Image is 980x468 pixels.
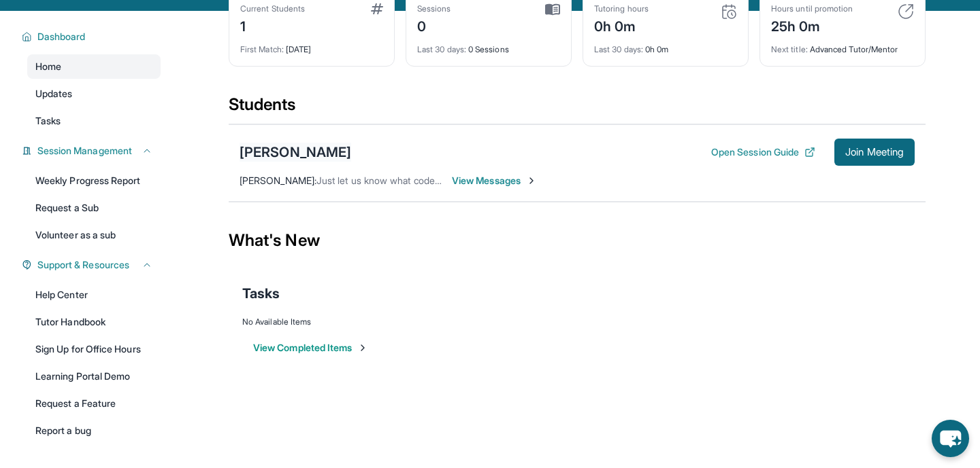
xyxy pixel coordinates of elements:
[27,364,161,389] a: Learning Portal Demo
[27,109,161,133] a: Tasks
[771,44,808,54] span: Next title :
[771,14,853,36] div: 25h 0m
[711,145,815,159] button: Open Session Guide
[371,3,383,14] img: card
[253,341,368,355] button: View Completed Items
[932,420,969,457] button: chat-button
[834,139,915,166] button: Join Meeting
[242,317,912,327] div: No Available Items
[316,175,573,186] span: Just let us know what code we need to use to start session
[242,284,280,303] span: Tasks
[35,87,73,101] span: Updates
[35,60,61,73] span: Home
[35,114,61,128] span: Tasks
[721,3,737,20] img: card
[417,36,560,55] div: 0 Sessions
[27,283,161,307] a: Help Center
[771,36,914,55] div: Advanced Tutor/Mentor
[32,144,152,158] button: Session Management
[27,391,161,416] a: Request a Feature
[845,148,904,156] span: Join Meeting
[526,175,537,186] img: Chevron-Right
[771,3,853,14] div: Hours until promotion
[240,36,383,55] div: [DATE]
[594,3,649,14] div: Tutoring hours
[240,175,316,186] span: [PERSON_NAME] :
[32,258,152,272] button: Support & Resources
[417,3,451,14] div: Sessions
[27,82,161,106] a: Updates
[27,168,161,193] a: Weekly Progress Report
[37,30,86,43] span: Dashboard
[594,14,649,36] div: 0h 0m
[27,196,161,220] a: Request a Sub
[240,44,284,54] span: First Match :
[452,174,537,187] span: View Messages
[27,337,161,361] a: Sign Up for Office Hours
[240,3,305,14] div: Current Students
[32,30,152,43] button: Dashboard
[545,3,560,16] img: card
[240,143,351,162] div: [PERSON_NAME]
[417,44,466,54] span: Last 30 days :
[37,144,132,158] span: Session Management
[594,36,737,55] div: 0h 0m
[240,14,305,36] div: 1
[27,418,161,443] a: Report a bug
[27,223,161,247] a: Volunteer as a sub
[898,3,914,20] img: card
[27,310,161,334] a: Tutor Handbook
[229,211,926,270] div: What's New
[417,14,451,36] div: 0
[37,258,129,272] span: Support & Resources
[27,54,161,79] a: Home
[229,94,926,124] div: Students
[594,44,643,54] span: Last 30 days :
